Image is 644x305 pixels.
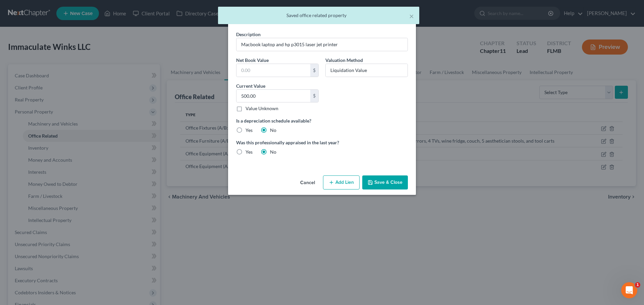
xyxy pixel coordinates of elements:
label: Description [236,31,261,38]
span: 1 [635,282,640,288]
div: $ [310,64,318,77]
label: Yes [246,149,253,155]
div: Saved office related property [223,12,414,19]
input: 0.00 [236,64,310,77]
input: -- [326,64,408,77]
label: No [270,149,276,155]
label: Yes [246,127,253,134]
input: 0.00 [236,90,310,102]
iframe: Intercom live chat [621,282,637,298]
label: Was this professionally appraised in the last year? [236,139,408,146]
label: Value Unknown [246,105,278,112]
input: Describe... [236,38,408,51]
div: $ [310,90,318,102]
label: Net Book Value [236,57,269,64]
button: × [409,12,414,20]
label: Valuation Method [325,57,363,64]
label: Is a depreciation schedule available? [236,117,408,124]
button: Save & Close [362,175,408,189]
label: No [270,127,276,134]
label: Current Value [236,82,265,89]
button: Add Lien [323,175,360,189]
button: Cancel [295,176,320,189]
